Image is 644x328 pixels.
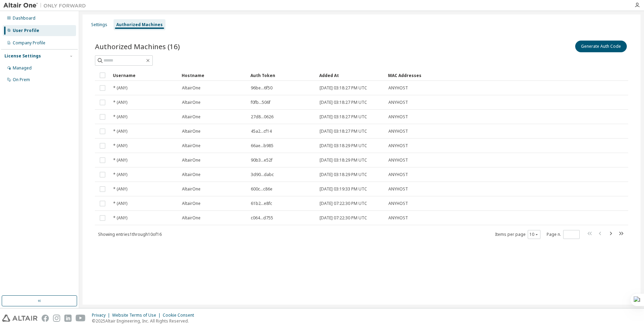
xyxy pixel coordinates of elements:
[388,215,408,221] span: ANYHOST
[13,15,35,21] div: Dashboard
[113,215,127,221] span: * (ANY)
[320,114,367,120] span: [DATE] 03:18:27 PM UTC
[113,114,127,120] span: * (ANY)
[113,201,127,206] span: * (ANY)
[4,53,41,59] div: License Settings
[251,215,273,221] span: c064...d755
[113,85,127,91] span: * (ANY)
[113,129,127,134] span: * (ANY)
[13,65,32,71] div: Managed
[251,85,272,91] span: 96be...6f50
[95,42,180,51] span: Authorized Machines (16)
[529,232,539,237] button: 10
[182,114,201,120] span: AltairOne
[495,230,540,239] span: Items per page
[13,77,30,83] div: On Prem
[13,28,39,33] div: User Profile
[388,157,408,163] span: ANYHOST
[113,143,127,149] span: * (ANY)
[388,85,408,91] span: ANYHOST
[182,143,201,149] span: AltairOne
[76,315,86,322] img: youtube.svg
[319,70,383,81] div: Added At
[250,70,314,81] div: Auth Token
[116,22,163,28] div: Authorized Machines
[251,100,270,105] span: f0fb...506f
[91,22,107,28] div: Settings
[182,186,201,192] span: AltairOne
[13,40,45,46] div: Company Profile
[113,186,127,192] span: * (ANY)
[320,201,367,206] span: [DATE] 07:22:30 PM UTC
[251,157,272,163] span: 90b3...e52f
[113,70,176,81] div: Username
[53,315,60,322] img: instagram.svg
[575,41,627,52] button: Generate Auth Code
[251,186,272,192] span: 600c...c86e
[320,172,367,177] span: [DATE] 03:18:29 PM UTC
[182,157,201,163] span: AltairOne
[251,172,274,177] span: 3d90...dabc
[182,129,201,134] span: AltairOne
[163,313,198,318] div: Cookie Consent
[388,129,408,134] span: ANYHOST
[320,85,367,91] span: [DATE] 03:18:27 PM UTC
[251,114,273,120] span: 27d8...0626
[388,143,408,149] span: ANYHOST
[112,313,163,318] div: Website Terms of Use
[388,186,408,192] span: ANYHOST
[182,201,201,206] span: AltairOne
[388,70,556,81] div: MAC Addresses
[251,129,272,134] span: 45a2...cf14
[320,100,367,105] span: [DATE] 03:18:27 PM UTC
[113,172,127,177] span: * (ANY)
[388,172,408,177] span: ANYHOST
[92,313,112,318] div: Privacy
[98,231,162,237] span: Showing entries 1 through 10 of 16
[388,114,408,120] span: ANYHOST
[320,143,367,149] span: [DATE] 03:18:29 PM UTC
[388,100,408,105] span: ANYHOST
[182,85,201,91] span: AltairOne
[92,318,198,324] p: © 2025 Altair Engineering, Inc. All Rights Reserved.
[113,157,127,163] span: * (ANY)
[3,2,89,9] img: Altair One
[320,215,367,221] span: [DATE] 07:22:30 PM UTC
[182,100,201,105] span: AltairOne
[64,315,72,322] img: linkedin.svg
[320,157,367,163] span: [DATE] 03:18:29 PM UTC
[320,129,367,134] span: [DATE] 03:18:27 PM UTC
[182,215,201,221] span: AltairOne
[251,143,273,149] span: 66ae...b985
[182,172,201,177] span: AltairOne
[2,315,37,322] img: altair_logo.svg
[388,201,408,206] span: ANYHOST
[320,186,367,192] span: [DATE] 03:19:33 PM UTC
[547,230,580,239] span: Page n.
[182,70,245,81] div: Hostname
[251,201,272,206] span: 61b2...e8fc
[42,315,49,322] img: facebook.svg
[113,100,127,105] span: * (ANY)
